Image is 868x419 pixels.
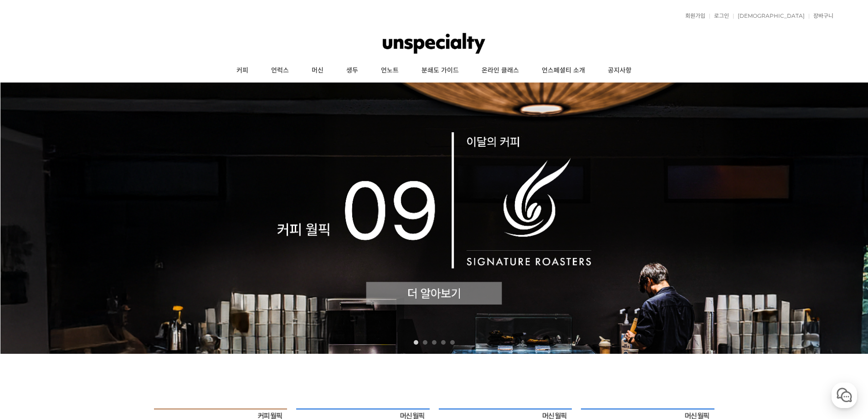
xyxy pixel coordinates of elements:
[141,303,152,310] span: 설정
[423,340,427,345] a: 2
[118,289,175,312] a: 설정
[414,340,418,345] a: 1
[370,59,410,82] a: 언노트
[596,59,643,82] a: 공지사항
[432,340,437,345] a: 3
[470,59,530,82] a: 온라인 클래스
[450,340,455,345] a: 5
[225,59,260,82] a: 커피
[383,30,485,57] img: 언스페셜티 몰
[335,59,370,82] a: 생두
[709,13,729,19] a: 로그인
[260,59,300,82] a: 언럭스
[300,59,335,82] a: 머신
[29,303,34,310] span: 홈
[410,59,470,82] a: 분쇄도 가이드
[809,13,833,19] a: 장바구니
[60,289,118,312] a: 대화
[733,13,805,19] a: [DEMOGRAPHIC_DATA]
[3,289,60,312] a: 홈
[530,59,596,82] a: 언스페셜티 소개
[681,13,705,19] a: 회원가입
[441,340,446,345] a: 4
[83,303,94,310] span: 대화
